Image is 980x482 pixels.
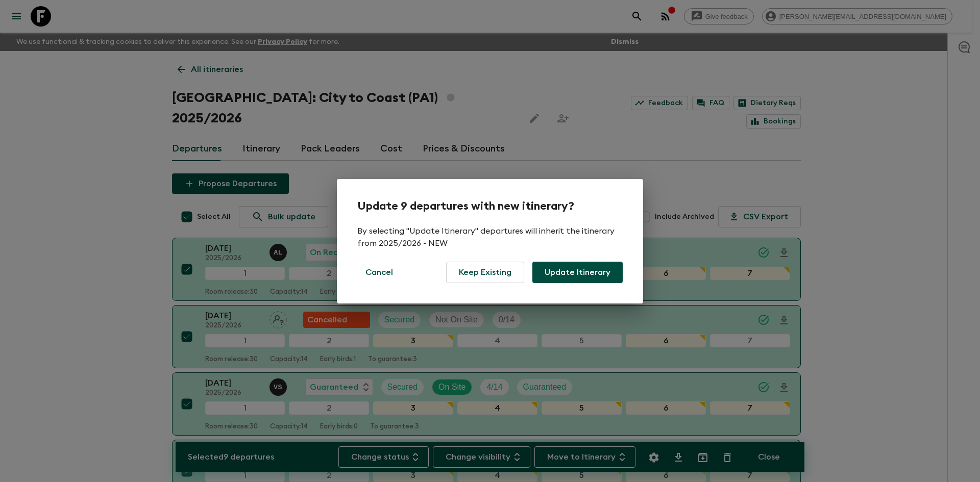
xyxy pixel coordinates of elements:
[357,225,623,249] p: By selecting "Update Itinerary" departures will inherit the itinerary from 2025/2026 - NEW
[446,262,524,283] button: Keep Existing
[357,199,623,213] h2: Update 9 departures with new itinerary?
[357,262,401,283] button: Cancel
[365,266,393,278] p: Cancel
[532,262,623,283] button: Update Itinerary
